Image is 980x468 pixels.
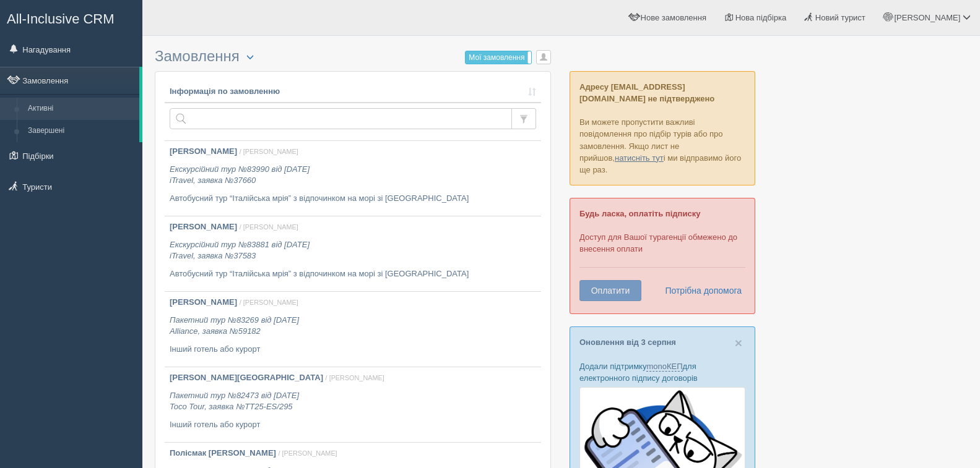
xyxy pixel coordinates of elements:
span: [PERSON_NAME] [894,13,960,22]
a: [PERSON_NAME] / [PERSON_NAME] Екскурсійний тур №83881 від [DATE]iTravel, заявка №37583 Автобусний... [165,216,541,291]
b: [PERSON_NAME] [170,297,237,307]
span: / [PERSON_NAME] [240,299,298,306]
p: Інший готель або курорт [170,344,536,355]
input: Пошук за номером замовлення, ПІБ або паспортом туриста [170,108,512,129]
b: [PERSON_NAME] [170,147,237,156]
span: Новий турист [815,13,865,22]
a: monoКЕП [646,362,682,372]
a: [PERSON_NAME][GEOGRAPHIC_DATA] / [PERSON_NAME] Пакетний тур №82473 від [DATE]Toco Tour, заявка №T... [165,367,541,442]
span: / [PERSON_NAME] [240,223,298,231]
i: Екскурсійний тур №83881 від [DATE] iTravel, заявка №37583 [170,240,310,261]
a: [PERSON_NAME] / [PERSON_NAME] Пакетний тур №83269 від [DATE]Alliance, заявка №59182 Інший готель ... [165,292,541,367]
b: [PERSON_NAME] [170,222,237,231]
label: Мої замовлення [466,51,531,64]
span: / [PERSON_NAME] [326,374,384,381]
a: All-Inclusive CRM [1,1,142,35]
i: Пакетний тур №82473 від [DATE] Toco Tour, заявка №TT25-ES/295 [170,391,299,412]
p: Додали підтримку для електронного підпису договорів [579,360,745,384]
span: Нове замовлення [641,13,706,22]
p: Автобусний тур “Італійська мрія” з відпочинком на морі зі [GEOGRAPHIC_DATA] [170,268,536,280]
p: Ви можете пропустити важливі повідомлення про підбір турів або про замовлення. Якщо лист не прийш... [570,71,755,185]
p: Автобусний тур “Італійська мрія” з відпочинком на морі зі [GEOGRAPHIC_DATA] [170,193,536,205]
button: Оплатити [579,280,641,301]
a: Інформація по замовленню [170,86,536,98]
a: Оновлення від 3 серпня [579,338,676,347]
b: Адресу [EMAIL_ADDRESS][DOMAIN_NAME] не підтверджено [579,82,714,103]
div: Доступ для Вашої турагенції обмежено до внесення оплати [570,198,755,314]
span: × [735,336,742,350]
a: [PERSON_NAME] / [PERSON_NAME] Екскурсійний тур №83990 від [DATE]iTravel, заявка №37660 Автобусний... [165,141,541,216]
i: Екскурсійний тур №83990 від [DATE] iTravel, заявка №37660 [170,164,310,185]
span: All-Inclusive CRM [7,11,115,27]
p: Інший готель або курорт [170,419,536,431]
a: натисніть тут [615,153,664,163]
b: Будь ласка, оплатіть підписку [579,209,700,218]
a: Потрібна допомога [657,280,742,301]
span: / [PERSON_NAME] [279,449,337,457]
b: Полісмак [PERSON_NAME] [170,448,276,457]
a: Активні [22,98,139,120]
b: [PERSON_NAME][GEOGRAPHIC_DATA] [170,373,323,382]
button: Close [735,336,742,349]
span: / [PERSON_NAME] [240,148,298,155]
span: Нова підбірка [735,13,787,22]
i: Пакетний тур №83269 від [DATE] Alliance, заявка №59182 [170,315,299,336]
h3: Замовлення [155,48,551,65]
a: Завершені [22,120,139,142]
